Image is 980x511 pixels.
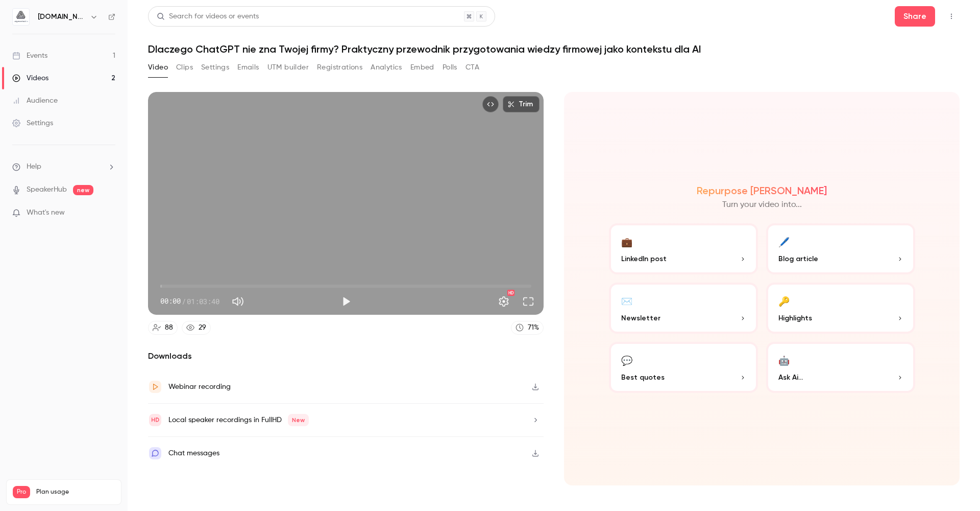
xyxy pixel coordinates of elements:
[528,322,539,333] div: 71 %
[27,161,41,172] span: Help
[371,59,402,76] button: Analytics
[778,372,803,383] span: Ask Ai...
[336,291,356,312] button: Play
[697,184,827,197] h2: Repurpose [PERSON_NAME]
[317,59,362,76] button: Registrations
[621,372,665,383] span: Best quotes
[165,322,173,333] div: 88
[609,283,758,334] button: ✉️Newsletter
[38,12,86,22] h6: [DOMAIN_NAME]
[13,486,30,498] span: Pro
[148,321,178,335] a: 88
[36,488,115,496] span: Plan usage
[168,447,219,459] div: Chat messages
[621,253,667,264] span: LinkedIn post
[609,342,758,393] button: 💬Best quotes
[148,43,960,55] h1: Dlaczego ChatGPT nie zna Twojej firmy? Praktyczny przewodnik przygotowania wiedzy firmowej jako k...
[778,313,812,323] span: Highlights
[766,223,915,274] button: 🖊️Blog article
[943,8,960,25] button: Top Bar Actions
[160,296,219,307] div: 00:00
[182,321,211,335] a: 29
[187,296,219,307] span: 01:03:40
[267,59,309,76] button: UTM builder
[503,96,540,112] button: Trim
[12,51,47,61] div: Events
[27,184,67,195] a: SpeakerHub
[148,350,544,362] h2: Downloads
[199,322,206,333] div: 29
[410,59,434,76] button: Embed
[13,9,29,25] img: aigmented.io
[609,223,758,274] button: 💼LinkedIn post
[511,321,544,335] a: 71%
[518,291,538,312] button: Full screen
[621,352,632,368] div: 💬
[168,381,231,393] div: Webinar recording
[148,59,168,76] button: Video
[443,59,457,76] button: Polls
[27,207,65,218] span: What's new
[160,296,181,307] span: 00:00
[766,342,915,393] button: 🤖Ask Ai...
[73,185,93,195] span: new
[12,161,115,172] li: help-dropdown-opener
[621,234,632,249] div: 💼
[494,291,514,312] button: Settings
[766,283,915,334] button: 🔑Highlights
[12,118,53,128] div: Settings
[182,296,186,307] span: /
[237,59,259,76] button: Emails
[778,234,790,249] div: 🖊️
[228,291,248,312] button: Mute
[722,199,802,211] p: Turn your video into...
[482,96,499,112] button: Embed video
[778,293,790,309] div: 🔑
[201,59,229,76] button: Settings
[288,414,309,426] span: New
[157,11,259,22] div: Search for videos or events
[895,6,935,27] button: Share
[12,96,58,106] div: Audience
[176,59,193,76] button: Clips
[621,313,660,323] span: Newsletter
[778,352,790,368] div: 🤖
[465,59,479,76] button: CTA
[621,293,632,309] div: ✉️
[507,290,514,296] div: HD
[778,253,818,264] span: Blog article
[168,414,309,426] div: Local speaker recordings in FullHD
[12,73,48,83] div: Videos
